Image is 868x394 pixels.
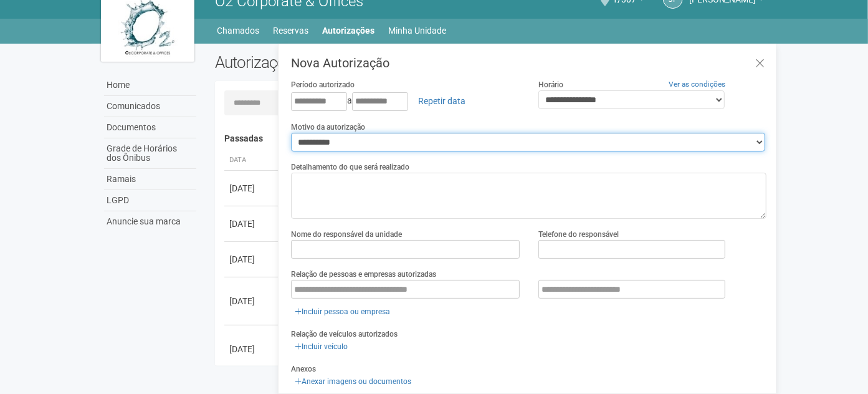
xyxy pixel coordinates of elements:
[229,182,275,195] div: [DATE]
[291,161,409,173] label: Detalhamento do que será realizado
[538,229,619,240] label: Telefone do responsável
[217,22,260,39] a: Chamados
[229,295,275,307] div: [DATE]
[291,305,394,319] a: Incluir pessoa ou empresa
[323,22,375,39] a: Autorizações
[291,363,316,375] label: Anexos
[389,22,447,39] a: Minha Unidade
[291,90,520,112] div: a
[291,329,398,340] label: Relação de veículos autorizados
[224,134,758,143] h4: Passadas
[291,79,355,90] label: Período autorizado
[291,229,402,240] label: Nome do responsável da unidade
[669,80,725,89] a: Ver as condições
[291,340,351,353] a: Incluir veículo
[104,211,196,232] a: Anuncie sua marca
[291,269,436,280] label: Relação de pessoas e empresas autorizadas
[229,343,275,355] div: [DATE]
[104,138,196,169] a: Grade de Horários dos Ônibus
[104,117,196,138] a: Documentos
[104,190,196,211] a: LGPD
[410,90,474,112] a: Repetir data
[538,79,563,90] label: Horário
[104,75,196,96] a: Home
[291,375,415,388] a: Anexar imagens ou documentos
[229,253,275,266] div: [DATE]
[291,57,766,69] h3: Nova Autorização
[224,150,280,171] th: Data
[229,218,275,230] div: [DATE]
[215,53,482,72] h2: Autorizações
[104,169,196,190] a: Ramais
[291,122,365,133] label: Motivo da autorização
[104,96,196,117] a: Comunicados
[274,22,309,39] a: Reservas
